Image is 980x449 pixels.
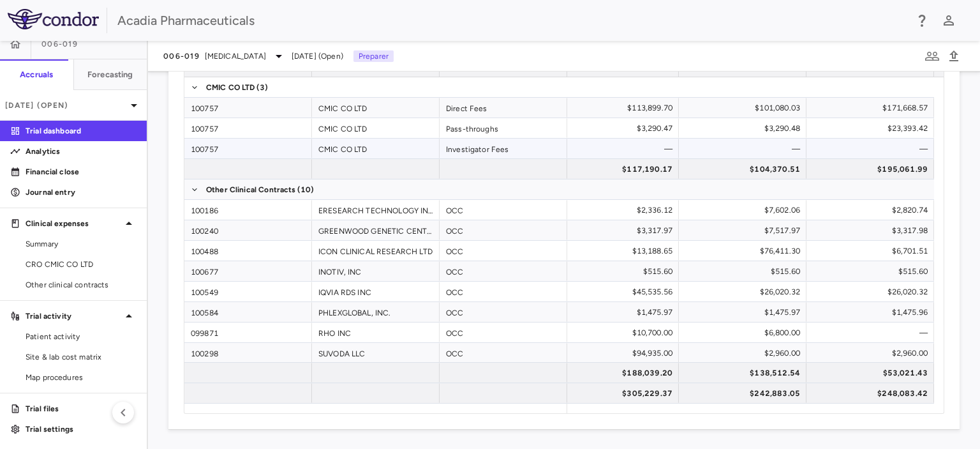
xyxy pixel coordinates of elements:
span: Patient activity [26,331,137,342]
h6: Forecasting [87,69,133,80]
span: Summary [26,238,137,250]
div: $195,061.99 [818,159,928,179]
p: Clinical expenses [26,218,121,229]
div: $1,475.97 [563,302,672,323]
div: $26,020.32 [690,282,800,302]
span: CRO CMIC CO LTD [26,259,137,270]
span: 006-019 [41,39,78,49]
div: $94,935.00 [563,343,672,363]
div: Investigator Fees [440,139,567,158]
div: — [818,139,928,159]
span: [MEDICAL_DATA] [205,50,266,62]
span: Other Clinical Contracts [206,179,296,200]
div: $242,883.05 [690,383,800,404]
div: OCC [440,220,567,240]
div: CMIC CO LTD [312,139,440,158]
div: $1,475.96 [818,302,928,323]
div: $2,336.12 [563,200,672,220]
div: OCC [440,323,567,342]
div: $7,517.97 [690,220,800,241]
div: 100549 [184,282,312,301]
img: logo-full-SnFGN8VE.png [8,9,99,29]
span: [DATE] (Open) [292,50,343,62]
p: Financial close [26,166,137,178]
div: Pass-throughs [440,118,567,138]
p: [DATE] (Open) [5,100,126,111]
div: $2,960.00 [818,343,928,363]
p: Trial dashboard [26,125,137,137]
div: $7,602.06 [690,200,800,220]
div: $26,020.32 [818,282,928,302]
div: 100298 [184,343,312,363]
div: 100240 [184,220,312,240]
span: (10) [297,179,315,200]
div: 099871 [184,323,312,342]
div: Direct Fees [440,98,567,118]
div: OCC [440,282,567,301]
div: $13,188.65 [563,241,672,261]
div: 100186 [184,200,312,220]
div: $1,475.97 [690,302,800,323]
div: GREENWOOD GENETIC CENTER, INC. [312,220,440,240]
div: $113,899.70 [563,98,672,118]
span: Map procedures [26,372,137,383]
span: CMIC CO LTD [206,77,255,98]
div: $515.60 [818,261,928,282]
div: OCC [440,343,567,363]
div: $3,317.98 [818,220,928,241]
div: 100584 [184,302,312,322]
span: Other clinical contracts [26,279,137,291]
div: — [690,139,800,159]
div: $10,700.00 [563,323,672,343]
div: $3,290.47 [563,118,672,139]
div: 100757 [184,118,312,138]
div: OCC [440,241,567,261]
div: 100757 [184,98,312,118]
div: SUVODA LLC [312,343,440,363]
div: OCC [440,261,567,281]
span: Site & lab cost matrix [26,351,137,363]
div: INOTIV, INC [312,261,440,281]
div: $2,820.74 [818,200,928,220]
div: $188,039.20 [563,363,672,383]
div: Acadia Pharmaceuticals [117,11,906,30]
h6: Accruals [20,69,53,80]
div: ERESEARCH TECHNOLOGY INC [312,200,440,220]
div: RHO INC [312,323,440,342]
div: 100488 [184,241,312,261]
div: OCC [440,200,567,220]
div: $138,512.54 [690,363,800,383]
p: Analytics [26,146,137,157]
div: 100757 [184,139,312,158]
div: $3,317.97 [563,220,672,241]
div: $515.60 [690,261,800,282]
p: Trial activity [26,310,121,322]
p: Journal entry [26,186,137,198]
div: IQVIA RDS INC [312,282,440,301]
div: $104,370.51 [690,159,800,179]
div: $117,190.17 [563,159,672,179]
div: $53,021.43 [818,363,928,383]
p: Trial files [26,403,137,415]
div: OCC [440,302,567,322]
p: Preparer [353,50,394,62]
div: $2,960.00 [690,343,800,363]
div: PHLEXGLOBAL, INC. [312,302,440,322]
span: (3) [256,77,268,98]
div: $101,080.03 [690,98,800,118]
p: Trial settings [26,423,137,435]
div: 100677 [184,261,312,281]
div: $23,393.42 [818,118,928,139]
div: — [563,139,672,159]
div: $45,535.56 [563,282,672,302]
div: CMIC CO LTD [312,118,440,138]
div: $171,668.57 [818,98,928,118]
div: $248,083.42 [818,383,928,404]
div: $3,290.48 [690,118,800,139]
span: 006-019 [163,51,200,61]
div: $6,800.00 [690,323,800,343]
div: $515.60 [563,261,672,282]
div: $76,411.30 [690,241,800,261]
div: $6,701.51 [818,241,928,261]
div: — [818,323,928,343]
